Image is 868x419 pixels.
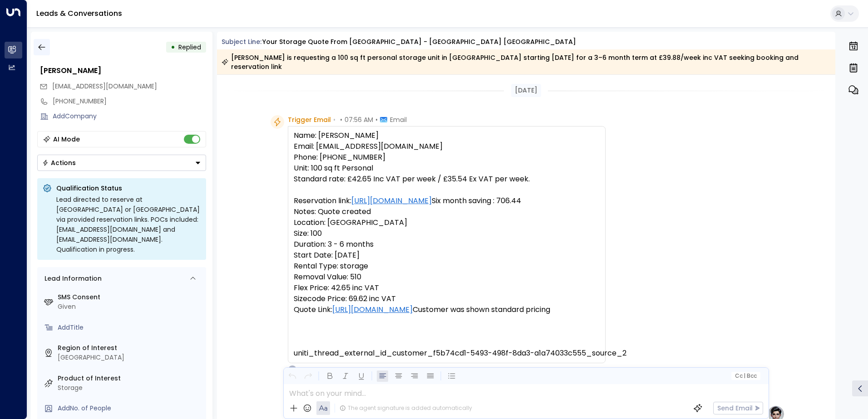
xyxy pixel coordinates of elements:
[390,115,407,124] span: Email
[351,195,432,206] a: [URL][DOMAIN_NAME]
[178,43,201,52] span: Replied
[52,82,157,91] span: [EMAIL_ADDRESS][DOMAIN_NAME]
[53,97,206,106] div: [PHONE_NUMBER]
[171,39,175,55] div: •
[340,404,472,412] div: The agent signature is added automatically
[40,65,206,76] div: [PERSON_NAME]
[345,115,373,124] span: 07:56 AM
[37,155,206,171] button: Actions
[58,292,202,302] label: SMS Consent
[58,343,202,353] label: Region of Interest
[511,84,541,97] div: [DATE]
[375,115,378,124] span: •
[302,370,314,382] button: Redo
[288,365,297,374] div: O
[53,135,80,144] div: AI Mode
[58,323,202,332] div: AddTitle
[53,112,206,121] div: AddCompany
[56,195,201,254] div: Lead directed to reserve at [GEOGRAPHIC_DATA] or [GEOGRAPHIC_DATA] via provided reservation links...
[36,8,122,19] a: Leads & Conversations
[735,373,756,379] span: Cc Bcc
[58,374,202,383] label: Product of Interest
[262,37,576,47] div: Your storage quote from [GEOGRAPHIC_DATA] - [GEOGRAPHIC_DATA] [GEOGRAPHIC_DATA]
[286,370,298,382] button: Undo
[42,159,76,167] div: Actions
[41,274,102,283] div: Lead Information
[58,404,202,413] div: AddNo. of People
[333,115,335,124] span: •
[222,53,830,71] div: [PERSON_NAME] is requesting a 100 sq ft personal storage unit in [GEOGRAPHIC_DATA] starting [DATE...
[731,372,760,380] button: Cc|Bcc
[58,302,202,312] div: Given
[294,130,600,359] pre: Name: [PERSON_NAME] Email: [EMAIL_ADDRESS][DOMAIN_NAME] Phone: [PHONE_NUMBER] Unit: 100 sq ft Per...
[222,37,261,46] span: Subject Line:
[332,304,413,315] a: [URL][DOMAIN_NAME]
[58,383,202,393] div: Storage
[52,82,157,91] span: roxannesavannah96@gmail.com
[37,155,206,171] div: Button group with a nested menu
[744,373,745,379] span: |
[56,184,201,193] p: Qualification Status
[58,353,202,362] div: [GEOGRAPHIC_DATA]
[288,115,331,124] span: Trigger Email
[340,115,342,124] span: •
